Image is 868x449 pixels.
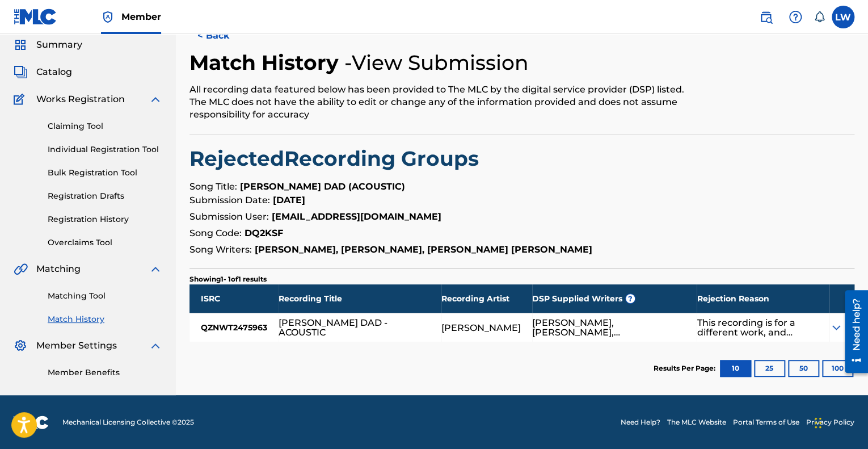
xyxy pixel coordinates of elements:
img: Catalog [14,65,27,79]
div: User Menu [832,6,854,28]
button: 100 [822,360,853,377]
span: Catalog [36,65,72,79]
span: Member [121,10,161,23]
a: Matching Tool [48,290,162,302]
a: Registration Drafts [48,190,162,202]
iframe: Chat Widget [811,395,868,449]
a: Member Benefits [48,367,162,379]
div: Rejection Reason [697,284,829,313]
span: ? [626,294,635,303]
a: SummarySummary [14,38,82,52]
a: Overclaims Tool [48,237,162,249]
h2: Rejected Recording Groups [189,146,854,171]
span: Works Registration [36,93,125,106]
img: Matching [14,262,28,276]
div: [PERSON_NAME], [PERSON_NAME], [PERSON_NAME] [532,318,686,337]
p: Results Per Page: [654,363,718,374]
h2: Match History [189,50,344,75]
div: DSP Supplied Writers [532,284,697,313]
img: help [789,10,802,24]
img: expand [149,93,162,106]
img: Expand Icon [829,321,843,334]
img: Top Rightsholder [101,10,115,24]
span: Song Title: [189,181,237,192]
h4: - View Submission [344,50,529,75]
span: Matching [36,262,81,276]
a: Privacy Policy [806,417,854,427]
img: Member Settings [14,339,27,353]
span: Mechanical Licensing Collective © 2025 [62,417,194,427]
a: Registration History [48,213,162,225]
a: CatalogCatalog [14,65,72,79]
strong: [EMAIL_ADDRESS][DOMAIN_NAME] [272,211,441,222]
img: expand [149,339,162,353]
a: Individual Registration Tool [48,144,162,156]
img: search [759,10,773,24]
span: Submission User: [189,211,269,222]
strong: DQ2KSF [245,228,283,238]
button: 50 [788,360,819,377]
a: Need Help? [621,417,660,427]
img: expand [149,262,162,276]
a: Public Search [755,6,777,28]
a: Match History [48,313,162,325]
span: Song Writers: [189,244,252,255]
div: Recording Artist [441,284,532,313]
button: 10 [720,360,751,377]
span: Summary [36,38,82,52]
div: All recording data featured below has been provided to The MLC by the digital service provider (D... [189,83,701,121]
div: Drag [815,406,821,440]
div: Recording Title [279,284,441,313]
div: [PERSON_NAME] DAD - ACOUSTIC [279,318,430,337]
div: ISRC [189,284,279,313]
strong: [PERSON_NAME] DAD (ACOUSTIC) [240,181,405,192]
strong: [PERSON_NAME], [PERSON_NAME], [PERSON_NAME] [PERSON_NAME] [255,244,592,255]
strong: [DATE] [273,195,305,205]
img: logo [14,416,49,429]
a: Bulk Registration Tool [48,167,162,179]
a: The MLC Website [667,417,726,427]
span: Submission Date: [189,195,270,205]
div: [PERSON_NAME] [441,323,521,333]
span: Member Settings [36,339,117,353]
p: Showing 1 - 1 of 1 results [189,274,267,284]
div: Notifications [814,11,825,23]
span: Song Code: [189,228,242,238]
div: This recording is for a different work, and therefore cannot be matched to the suggested MLC Song... [697,318,818,337]
button: < Back [189,22,258,50]
img: Summary [14,38,27,52]
a: Claiming Tool [48,120,162,132]
a: Portal Terms of Use [733,417,799,427]
div: Help [784,6,807,28]
button: 25 [754,360,785,377]
img: Works Registration [14,93,28,106]
div: QZNWT2475963 [189,313,279,342]
img: MLC Logo [14,9,57,25]
iframe: Resource Center [836,286,868,377]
